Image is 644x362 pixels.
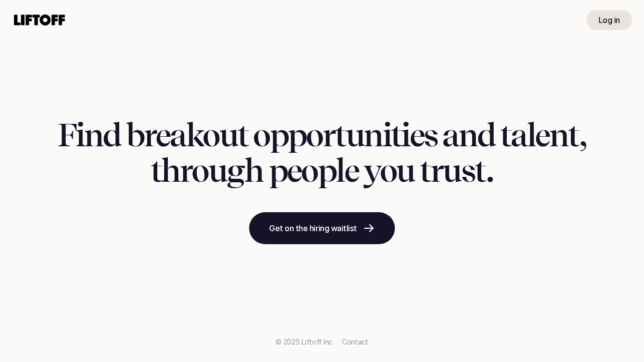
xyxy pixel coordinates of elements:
a: Contact [342,338,368,346]
p: Log in [599,14,620,26]
h1: Find breakout opportunities and talent, through people you trust. [58,118,586,188]
p: Get on the hiring waitlist [269,222,357,234]
p: © 2025 Liftoff Inc. [276,337,334,348]
a: Log in [587,10,632,30]
a: Get on the hiring waitlist [249,212,395,244]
